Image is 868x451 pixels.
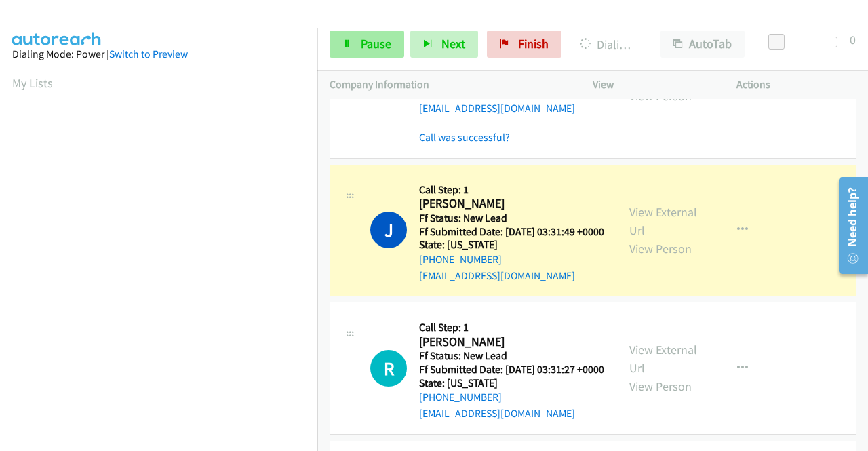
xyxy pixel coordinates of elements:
[12,75,53,91] a: My Lists
[419,253,502,266] a: [PHONE_NUMBER]
[370,350,407,387] h1: R
[370,212,407,248] h1: J
[419,212,604,225] h5: Ff Status: New Lead
[12,46,305,62] div: Dialing Mode: Power |
[419,225,604,239] h5: Ff Submitted Date: [DATE] 03:31:49 +0000
[330,31,404,58] a: Pause
[410,31,478,58] button: Next
[419,238,604,252] h5: State: [US_STATE]
[775,37,837,47] div: Delay between calls (in seconds)
[361,36,391,52] span: Pause
[330,77,568,93] p: Company Information
[736,77,856,93] p: Actions
[419,86,502,99] a: [PHONE_NUMBER]
[419,363,604,376] h5: Ff Submitted Date: [DATE] 03:31:27 +0000
[593,77,712,93] p: View
[629,241,692,256] a: View Person
[419,349,604,363] h5: Ff Status: New Lead
[829,172,868,279] iframe: Resource Center
[419,376,604,390] h5: State: [US_STATE]
[419,391,502,404] a: [PHONE_NUMBER]
[441,36,465,52] span: Next
[109,47,188,60] a: Switch to Preview
[629,378,692,394] a: View Person
[419,102,575,115] a: [EMAIL_ADDRESS][DOMAIN_NAME]
[419,334,600,350] h2: [PERSON_NAME]
[580,35,636,54] p: Dialing [PERSON_NAME]
[629,204,697,238] a: View External Url
[419,183,604,197] h5: Call Step: 1
[629,342,697,376] a: View External Url
[850,31,856,49] div: 0
[660,31,745,58] button: AutoTab
[419,196,600,212] h2: [PERSON_NAME]
[419,407,575,420] a: [EMAIL_ADDRESS][DOMAIN_NAME]
[419,321,604,334] h5: Call Step: 1
[419,269,575,282] a: [EMAIL_ADDRESS][DOMAIN_NAME]
[370,350,407,387] div: The call is yet to be attempted
[487,31,561,58] a: Finish
[419,131,510,144] a: Call was successful?
[518,36,549,52] span: Finish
